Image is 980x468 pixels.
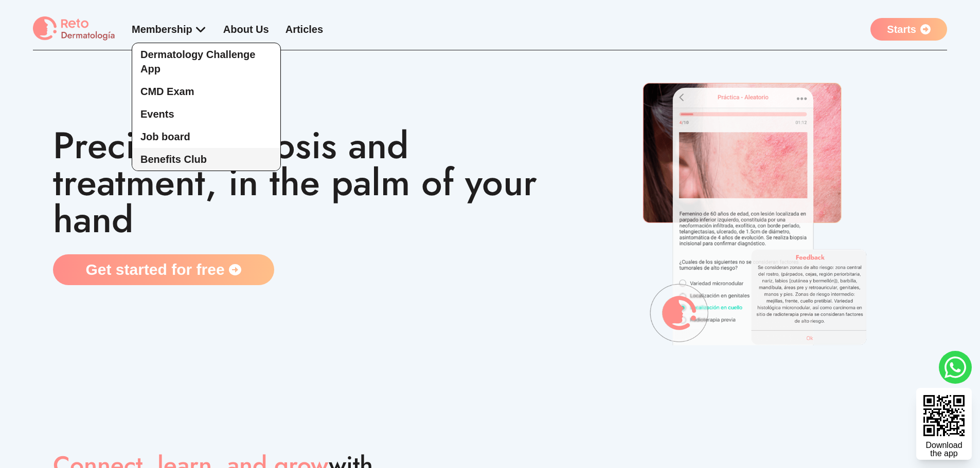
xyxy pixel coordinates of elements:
[887,24,916,35] font: Starts
[870,18,947,41] a: Starts
[140,108,174,120] font: Events
[939,351,972,384] a: WhatsApp button
[132,80,280,103] a: CMD Exam
[33,16,115,42] img: Dermatology Challenge logo
[286,24,323,35] a: Articles
[930,449,957,458] font: the app
[140,154,207,165] font: Benefits Club
[53,119,537,246] font: Precise diagnosis and treatment, in the palm of your hand
[140,49,255,74] font: Dermatology Challenge App
[637,67,868,345] img: app
[132,125,280,148] a: Job board
[140,131,190,142] font: Job board
[132,103,280,125] a: Events
[86,261,225,278] font: Get started for free
[132,43,280,80] a: Dermatology Challenge App
[132,148,280,171] a: Benefits Club
[223,24,269,35] a: About Us
[925,441,962,450] font: Download
[53,254,274,285] a: Get started for free
[140,86,194,97] font: CMD Exam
